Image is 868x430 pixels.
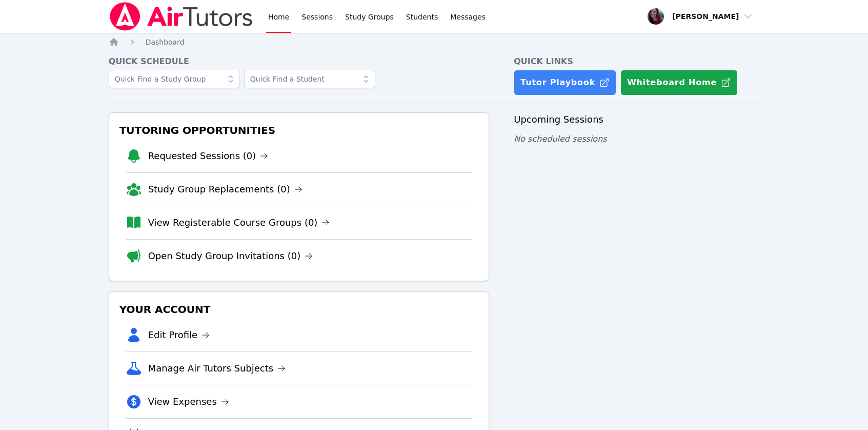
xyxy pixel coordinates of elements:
[148,216,330,230] a: View Registerable Course Groups (0)
[146,37,185,47] a: Dashboard
[109,55,490,68] h4: Quick Schedule
[148,361,286,376] a: Manage Air Tutors Subjects
[244,70,375,88] input: Quick Find a Student
[514,134,607,144] span: No scheduled sessions
[148,328,210,342] a: Edit Profile
[148,149,269,163] a: Requested Sessions (0)
[146,38,185,46] span: Dashboard
[117,121,481,140] h3: Tutoring Opportunities
[514,70,616,95] a: Tutor Playbook
[620,70,738,95] button: Whiteboard Home
[148,395,229,409] a: View Expenses
[117,300,481,319] h3: Your Account
[109,70,240,88] input: Quick Find a Study Group
[514,55,759,68] h4: Quick Links
[148,249,313,263] a: Open Study Group Invitations (0)
[450,12,486,22] span: Messages
[109,37,760,47] nav: Breadcrumb
[109,2,254,31] img: Air Tutors
[148,182,302,197] a: Study Group Replacements (0)
[514,112,759,127] h3: Upcoming Sessions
